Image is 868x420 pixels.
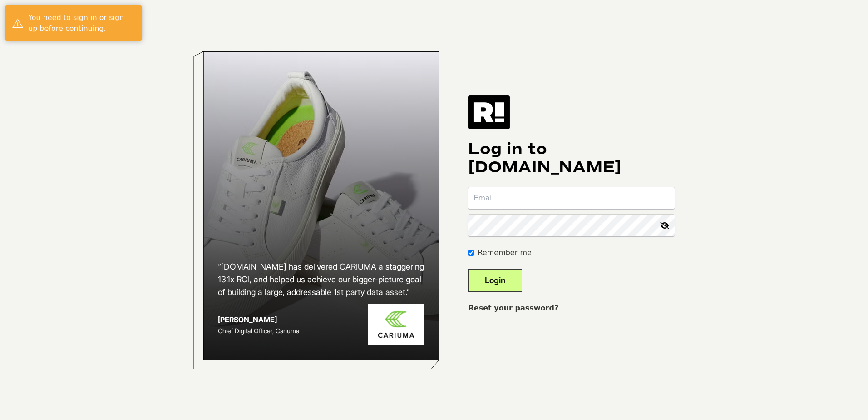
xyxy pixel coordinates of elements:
span: Chief Digital Officer, Cariuma [218,327,299,335]
h2: “[DOMAIN_NAME] has delivered CARIUMA a staggering 13.1x ROI, and helped us achieve our bigger-pic... [218,260,425,299]
div: You need to sign in or sign up before continuing. [28,12,135,34]
button: Login [468,269,522,292]
strong: [PERSON_NAME] [218,315,277,324]
input: Email [468,187,675,209]
label: Remember me [478,247,531,258]
a: Reset your password? [468,304,558,312]
img: Cariuma [368,304,424,345]
img: Retention.com [468,95,510,129]
h1: Log in to [DOMAIN_NAME] [468,140,675,176]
